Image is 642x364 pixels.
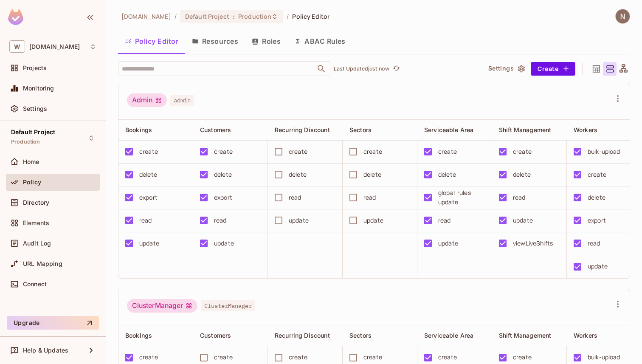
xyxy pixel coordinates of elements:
[588,262,608,271] div: update
[363,170,381,179] div: delete
[214,239,234,248] div: update
[438,239,458,248] div: update
[363,147,382,156] div: create
[214,353,233,362] div: create
[29,43,80,50] span: Workspace: withpronto.com
[349,126,372,133] span: Sectors
[391,64,401,74] button: refresh
[292,12,329,20] span: Policy Editor
[485,62,527,76] button: Settings
[574,332,597,339] span: Workers
[201,300,255,311] span: ClusterManager
[275,332,330,339] span: Recurring Discount
[200,126,231,133] span: Customers
[315,63,327,75] button: Open
[588,170,606,179] div: create
[245,31,287,52] button: Roles
[513,147,532,156] div: create
[424,126,473,133] span: Serviceable Area
[513,193,526,202] div: read
[139,216,152,225] div: read
[574,126,597,133] span: Workers
[349,332,372,339] span: Sectors
[438,216,451,225] div: read
[127,93,167,107] div: Admin
[438,147,457,156] div: create
[185,31,245,52] button: Resources
[424,332,473,339] span: Serviceable Area
[334,65,389,72] p: Last Updated just now
[438,170,456,179] div: delete
[513,239,553,248] div: viewLiveShifts
[11,129,55,135] span: Default Project
[125,332,152,339] span: Bookings
[118,31,185,52] button: Policy Editor
[214,193,232,202] div: export
[275,126,330,133] span: Recurring Discount
[287,31,352,52] button: ABAC Rules
[11,138,40,145] span: Production
[139,239,159,248] div: update
[175,12,177,20] li: /
[438,188,485,207] div: global-rules-update
[289,170,307,179] div: delete
[139,353,158,362] div: create
[214,147,233,156] div: create
[170,95,194,106] span: admin
[531,62,575,76] button: Create
[363,193,376,202] div: read
[23,260,62,267] span: URL Mapping
[238,12,271,20] span: Production
[200,332,231,339] span: Customers
[23,199,49,206] span: Directory
[23,220,49,226] span: Elements
[363,353,382,362] div: create
[23,105,47,112] span: Settings
[23,347,68,354] span: Help & Updates
[125,126,152,133] span: Bookings
[616,9,630,23] img: Naman Malik
[513,170,531,179] div: delete
[121,12,171,20] span: the active workspace
[499,332,551,339] span: Shift Management
[8,9,23,25] img: SReyMgAAAABJRU5ErkJggg==
[23,158,39,165] span: Home
[289,353,307,362] div: create
[7,316,99,330] button: Upgrade
[23,65,47,71] span: Projects
[588,216,606,225] div: export
[23,240,51,247] span: Audit Log
[23,281,47,288] span: Connect
[214,216,227,225] div: read
[214,170,232,179] div: delete
[393,65,400,73] span: refresh
[588,353,620,362] div: bulk-upload
[513,353,532,362] div: create
[438,353,457,362] div: create
[287,12,289,20] li: /
[363,216,383,225] div: update
[9,40,25,53] span: W
[185,12,229,20] span: Default Project
[389,64,401,74] span: Click to refresh data
[139,147,158,156] div: create
[127,299,197,313] div: ClusterManager
[588,193,605,202] div: delete
[139,170,157,179] div: delete
[588,239,600,248] div: read
[23,179,41,186] span: Policy
[289,193,301,202] div: read
[588,147,620,156] div: bulk-upload
[289,147,307,156] div: create
[513,216,533,225] div: update
[23,85,54,92] span: Monitoring
[232,13,235,20] span: :
[139,193,158,202] div: export
[499,126,551,133] span: Shift Management
[289,216,309,225] div: update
